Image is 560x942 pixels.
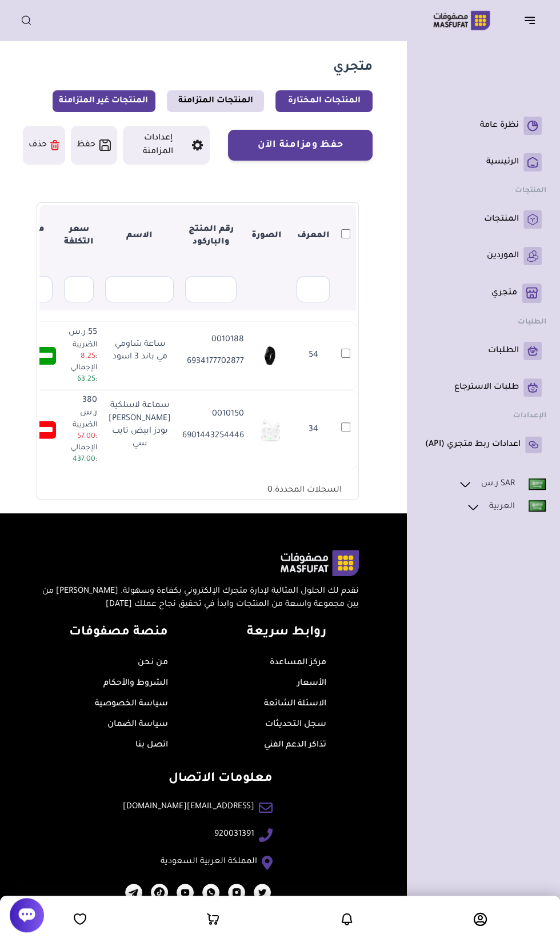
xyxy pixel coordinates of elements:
p: نقدم لك الحلول المثالية لإدارة متجرك الإلكتروني بكفاءة وسهولة. [PERSON_NAME] من بين مجموعة واسعة ... [37,585,359,611]
p: الضريبة : [67,420,97,442]
a: مركز المساعدة [270,658,326,668]
a: المنتجات المتزامنة [167,90,264,112]
p: 6934177702877 [182,356,244,368]
p: المنتجات [484,214,519,225]
a: الطلبات [425,342,542,360]
p: 55 ر.س [67,326,97,339]
span: 63.25 [77,376,95,384]
strong: الصورة [251,231,282,241]
span: 437.00 [73,456,95,464]
img: 2023-07-25-64c0221ed0464.png [228,884,245,901]
p: طلبات الاسترجاع [454,382,519,393]
button: حفظ ومزامنة الآن [228,130,373,161]
a: العربية [466,500,546,514]
a: الموردين [425,247,542,265]
a: الأسعار [297,679,326,688]
p: الإجمالي : [67,362,97,385]
img: 2023-07-25-64c02204370b4.png [177,884,194,901]
a: اتصل بنا [135,741,168,750]
td: 34 [291,390,335,470]
a: سياسة الخصوصية [95,700,168,709]
a: اعدادات ربط متجري (API) [425,436,542,454]
a: الرئيسية [425,153,542,171]
a: سياسة الضمان [107,720,168,729]
a: المنتجات [425,210,542,229]
a: تذاكر الدعم الفني [264,741,326,750]
td: 54 [291,322,335,389]
p: الرئيسية [486,157,519,168]
strong: المعرف [297,231,329,241]
span: 8.25 [81,353,95,361]
img: 202310101452-ixcQlxj0Mm8qkOKo6gvxR52eg6586zL6pbK3LVYV.jpg [255,415,286,445]
a: الشروط والأحكام [103,679,168,688]
p: 0010188 [182,334,244,346]
strong: رقم المنتج والباركود [189,225,234,247]
p: الموردين [487,250,519,262]
a: متجري [425,284,542,303]
h1: متجري [333,60,373,77]
p: 0010150 [182,408,244,421]
p: الضريبة : [67,340,97,362]
span: 57.00 [77,433,95,441]
strong: المنتجات [515,187,546,195]
button: إعدادات المزامنة [123,126,210,165]
img: 2025-03-25-67e2a7c3cad15.png [151,884,168,901]
p: نظرة عامة [480,120,519,131]
img: Logo [425,9,498,31]
p: 6901443254446 [182,430,244,442]
a: نظرة عامة [425,117,542,135]
strong: الاسم [126,231,153,241]
img: 202310101406-anXgi25ws2FnEWX0Fl6Oyobr6gfIdzX0VUfccu8L.jpg [255,341,286,371]
img: 2023-12-25-6589b5437449c.png [125,884,142,901]
a: الاسئلة الشائعة [264,700,326,709]
p: متجري [491,288,517,299]
img: Eng [529,478,546,490]
a: SAR ر.س [458,477,546,492]
img: 2023-07-25-64c0220d47a7b.png [254,884,271,901]
button: حفظ [71,126,117,165]
span: 0 [267,486,273,495]
p: اعدادات ربط متجري (API) [425,439,521,450]
strong: سعر التكلفة [64,225,94,247]
p: سماعة لاسلكية [PERSON_NAME] بودز ابيض تايب سي [109,400,171,451]
p: الطلبات [488,345,519,357]
a: طلبات الاسترجاع [425,378,542,397]
a: المنتجات المختارة [275,90,373,112]
a: 920031391 [214,828,254,841]
p: 380 ر.س [67,394,97,420]
p: ساعة شاومي مي باند 3 اسود [109,338,171,364]
h4: معلومات الاتصال [123,771,273,787]
strong: الطلبات [518,318,546,326]
img: 2023-07-25-64c022301425f.png [202,884,219,901]
div: السجلات المحددة: [253,477,356,497]
h4: منصة مصفوفات [69,625,168,641]
a: المملكة العربية السعودية [161,856,257,868]
a: من نحن [138,658,168,668]
p: الإجمالي : [67,442,97,465]
a: سجل التحديثات [265,720,326,729]
a: [EMAIL_ADDRESS][DOMAIN_NAME] [123,801,254,813]
h4: روابط سريعة [247,625,326,641]
button: حذف [23,126,65,165]
strong: الإعدادات [513,412,546,420]
a: المنتجات غير المتزامنة [53,90,155,112]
